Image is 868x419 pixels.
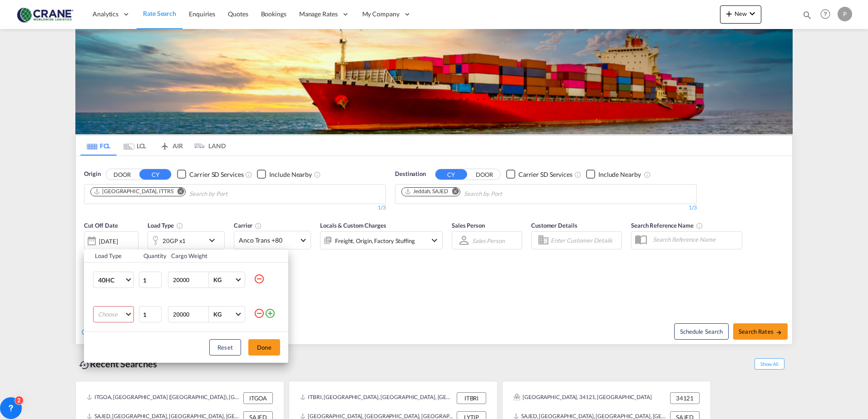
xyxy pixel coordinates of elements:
md-icon: icon-plus-circle-outline [265,308,276,319]
div: KG [213,311,222,318]
md-select: Choose: 40HC [93,272,134,288]
input: Qty [139,272,162,288]
input: Enter Weight [172,272,208,287]
input: Enter Weight [172,307,208,322]
th: Quantity [138,249,166,263]
div: Cargo Weight [171,252,248,260]
div: KG [213,276,222,283]
button: Done [248,339,280,356]
md-icon: icon-minus-circle-outline [254,273,265,284]
button: Reset [209,339,241,356]
md-icon: icon-minus-circle-outline [254,308,265,319]
span: 40HC [98,276,124,285]
th: Load Type [84,249,138,263]
input: Qty [139,306,162,322]
md-select: Choose [93,306,134,322]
